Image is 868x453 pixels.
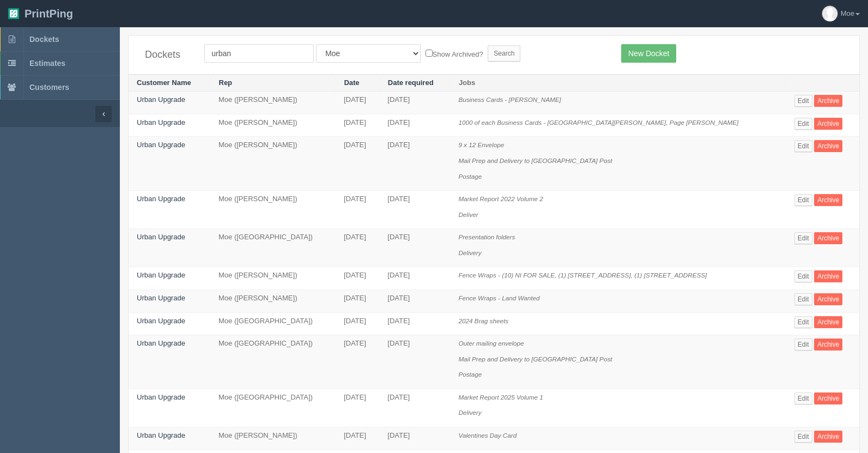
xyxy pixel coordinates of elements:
td: Moe ([PERSON_NAME]) [210,267,336,290]
th: Jobs [450,74,786,92]
td: Moe ([GEOGRAPHIC_DATA]) [210,389,336,427]
a: Urban Upgrade [137,431,185,439]
a: Edit [794,293,812,305]
a: Urban Upgrade [137,141,185,149]
a: Archive [814,392,842,404]
td: [DATE] [336,137,379,191]
a: Archive [814,270,842,282]
i: 9 x 12 Envelope [458,141,504,148]
td: [DATE] [379,335,450,389]
img: logo-3e63b451c926e2ac314895c53de4908e5d424f24456219fb08d385ab2e579770.png [8,8,19,19]
i: Presentation folders [458,233,515,240]
td: [DATE] [336,229,379,267]
a: Edit [794,194,812,206]
td: Moe ([PERSON_NAME]) [210,191,336,229]
td: [DATE] [336,389,379,427]
input: Show Archived? [426,50,433,57]
a: Urban Upgrade [137,195,185,203]
a: Rep [219,78,233,87]
a: Archive [814,431,842,443]
input: Search [488,45,520,62]
td: [DATE] [336,289,379,312]
i: Valentines Day Card [458,432,517,439]
a: Edit [794,232,812,244]
i: Mail Prep and Delivery to [GEOGRAPHIC_DATA] Post [458,157,612,164]
td: [DATE] [379,267,450,290]
td: [DATE] [379,289,450,312]
a: Archive [814,118,842,130]
a: Edit [794,270,812,282]
td: [DATE] [336,92,379,114]
a: Urban Upgrade [137,233,185,241]
a: Edit [794,339,812,351]
a: Edit [794,118,812,130]
td: Moe ([PERSON_NAME]) [210,114,336,137]
i: Postage [458,371,482,378]
span: Customers [29,83,69,92]
a: Date [344,78,359,87]
a: Urban Upgrade [137,118,185,126]
i: 1000 of each Business Cards - [GEOGRAPHIC_DATA][PERSON_NAME], Page [PERSON_NAME] [458,119,738,126]
i: Delivery [458,409,481,416]
td: [DATE] [336,427,379,450]
i: Postage [458,173,482,180]
a: Urban Upgrade [137,271,185,279]
td: [DATE] [379,427,450,450]
td: [DATE] [336,312,379,335]
td: [DATE] [379,114,450,137]
a: Archive [814,140,842,152]
td: Moe ([PERSON_NAME]) [210,137,336,191]
a: Edit [794,431,812,443]
a: Archive [814,293,842,305]
h4: Dockets [145,50,188,61]
i: Mail Prep and Delivery to [GEOGRAPHIC_DATA] Post [458,355,612,363]
a: Urban Upgrade [137,393,185,401]
i: Market Report 2022 Volume 2 [458,195,543,202]
span: Estimates [29,59,65,68]
a: Urban Upgrade [137,294,185,302]
i: Market Report 2025 Volume 1 [458,394,543,401]
a: Archive [814,316,842,328]
i: Delivery [458,249,481,256]
td: [DATE] [379,137,450,191]
td: Moe ([GEOGRAPHIC_DATA]) [210,335,336,389]
td: [DATE] [379,92,450,114]
td: Moe ([GEOGRAPHIC_DATA]) [210,229,336,267]
i: Outer mailing envelope [458,340,524,347]
td: [DATE] [379,191,450,229]
a: Urban Upgrade [137,95,185,104]
td: [DATE] [379,389,450,427]
a: Edit [794,95,812,107]
i: Deliver [458,211,478,218]
a: Customer Name [137,78,191,87]
a: Archive [814,194,842,206]
a: Archive [814,232,842,244]
span: Dockets [29,35,59,44]
a: Date required [388,78,434,87]
td: [DATE] [336,114,379,137]
td: Moe ([PERSON_NAME]) [210,92,336,114]
i: Fence Wraps - Land Wanted [458,294,539,301]
i: 2024 Brag sheets [458,317,508,324]
label: Show Archived? [426,47,483,60]
a: Archive [814,95,842,107]
td: [DATE] [379,312,450,335]
td: Moe ([GEOGRAPHIC_DATA]) [210,312,336,335]
td: [DATE] [336,191,379,229]
a: Urban Upgrade [137,339,185,347]
td: [DATE] [379,229,450,267]
a: New Docket [621,44,676,63]
a: Archive [814,339,842,351]
a: Edit [794,316,812,328]
a: Edit [794,392,812,404]
a: Urban Upgrade [137,317,185,325]
td: Moe ([PERSON_NAME]) [210,289,336,312]
td: [DATE] [336,335,379,389]
input: Customer Name [204,44,314,63]
i: Business Cards - [PERSON_NAME] [458,96,561,103]
td: [DATE] [336,267,379,290]
img: avatar_default-7531ab5dedf162e01f1e0bb0964e6a185e93c5c22dfe317fb01d7f8cd2b1632c.jpg [822,6,837,21]
i: Fence Wraps - (10) NI FOR SALE, (1) [STREET_ADDRESS], (1) [STREET_ADDRESS] [458,271,707,279]
td: Moe ([PERSON_NAME]) [210,427,336,450]
a: Edit [794,140,812,152]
